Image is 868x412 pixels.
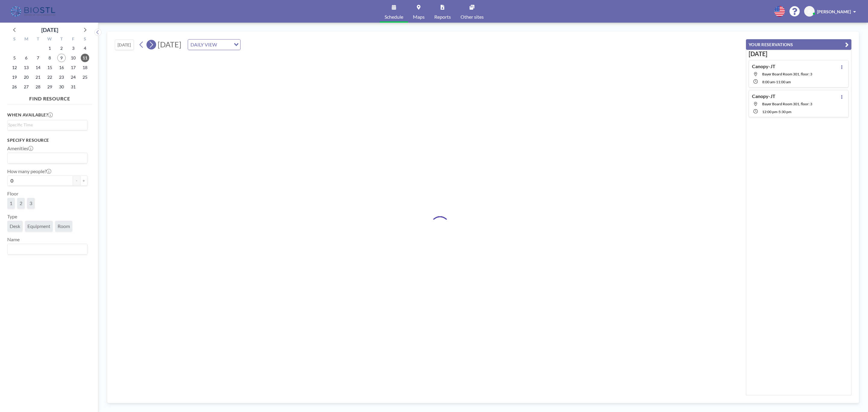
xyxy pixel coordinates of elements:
[81,54,89,62] span: Saturday, October 11, 2025
[34,73,42,81] span: Tuesday, October 21, 2025
[188,40,240,50] div: Search for option
[7,236,20,242] label: Name
[7,138,87,143] h3: Specify resource
[115,40,134,50] button: [DATE]
[817,9,851,14] span: [PERSON_NAME]
[22,83,30,91] span: Monday, October 27, 2025
[80,176,87,186] button: +
[22,63,30,72] span: Monday, October 13, 2025
[8,122,84,128] input: Search for option
[69,73,77,81] span: Friday, October 24, 2025
[10,63,19,72] span: Sunday, October 12, 2025
[10,73,19,81] span: Sunday, October 19, 2025
[20,200,22,206] span: 2
[69,63,77,72] span: Friday, October 17, 2025
[8,245,84,253] input: Search for option
[752,93,775,99] h4: Canopy-JT
[46,63,54,72] span: Wednesday, October 15, 2025
[69,54,77,62] span: Friday, October 10, 2025
[46,83,54,91] span: Wednesday, October 29, 2025
[44,36,56,43] div: W
[775,80,776,84] span: -
[34,54,42,62] span: Tuesday, October 7, 2025
[46,54,54,62] span: Wednesday, October 8, 2025
[67,36,79,43] div: F
[57,73,66,81] span: Thursday, October 23, 2025
[807,9,812,14] span: JF
[10,200,12,206] span: 1
[10,223,20,229] span: Desk
[219,41,230,49] input: Search for option
[8,154,84,162] input: Search for option
[57,44,66,52] span: Thursday, October 2, 2025
[762,102,812,106] span: Bayer Board Room 301, floor: 3
[69,44,77,52] span: Friday, October 3, 2025
[762,80,775,84] span: 8:00 AM
[69,83,77,91] span: Friday, October 31, 2025
[8,153,87,163] div: Search for option
[41,26,58,34] div: [DATE]
[778,109,791,114] span: 5:30 PM
[385,14,403,19] span: Schedule
[27,223,50,229] span: Equipment
[7,145,33,151] label: Amenities
[57,54,66,62] span: Thursday, October 9, 2025
[8,244,87,254] div: Search for option
[746,39,851,50] button: YOUR RESERVATIONS
[81,73,89,81] span: Saturday, October 25, 2025
[189,41,218,49] span: DAILY VIEW
[7,93,92,102] h4: FIND RESOURCE
[8,120,87,129] div: Search for option
[46,44,54,52] span: Wednesday, October 1, 2025
[46,73,54,81] span: Wednesday, October 22, 2025
[752,63,775,69] h4: Canopy-JT
[34,63,42,72] span: Tuesday, October 14, 2025
[79,36,91,43] div: S
[434,14,451,19] span: Reports
[30,200,32,206] span: 3
[7,191,18,197] label: Floor
[413,14,425,19] span: Maps
[9,36,20,43] div: S
[20,36,32,43] div: M
[461,14,484,19] span: Other sites
[57,63,66,72] span: Thursday, October 16, 2025
[10,5,58,17] img: organization-logo
[7,214,17,220] label: Type
[776,80,791,84] span: 11:00 AM
[158,40,181,49] span: [DATE]
[22,54,30,62] span: Monday, October 6, 2025
[81,63,89,72] span: Saturday, October 18, 2025
[22,73,30,81] span: Monday, October 20, 2025
[32,36,44,43] div: T
[81,44,89,52] span: Saturday, October 4, 2025
[10,54,19,62] span: Sunday, October 5, 2025
[73,176,80,186] button: -
[762,109,777,114] span: 12:00 PM
[34,83,42,91] span: Tuesday, October 28, 2025
[762,72,812,76] span: Bayer Board Room 301, floor: 3
[7,168,51,174] label: How many people?
[749,50,849,58] h3: [DATE]
[10,83,19,91] span: Sunday, October 26, 2025
[55,36,67,43] div: T
[777,109,778,114] span: -
[57,83,66,91] span: Thursday, October 30, 2025
[58,223,70,229] span: Room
